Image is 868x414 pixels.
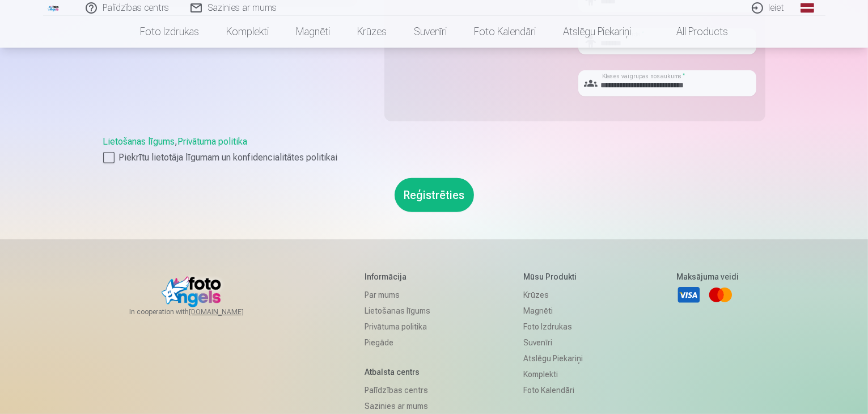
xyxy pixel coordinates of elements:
[549,16,645,48] a: Atslēgu piekariņi
[523,303,583,319] a: Magnēti
[365,287,430,303] a: Par mums
[213,16,282,48] a: Komplekti
[103,135,765,164] div: ,
[400,16,460,48] a: Suvenīri
[103,136,175,147] a: Lietošanas līgums
[645,16,742,48] a: All products
[48,5,60,11] img: /fa1
[523,335,583,350] a: Suvenīri
[523,366,583,382] a: Komplekti
[676,271,739,282] h5: Maksājuma veidi
[708,282,733,307] a: Mastercard
[365,271,430,282] h5: Informācija
[365,319,430,335] a: Privātuma politika
[523,319,583,335] a: Foto izdrukas
[365,398,430,414] a: Sazinies ar mums
[103,151,765,164] label: Piekrītu lietotāja līgumam un konfidencialitātes politikai
[676,282,701,307] a: Visa
[126,16,213,48] a: Foto izdrukas
[178,136,248,147] a: Privātuma politika
[189,307,271,316] a: [DOMAIN_NAME]
[523,287,583,303] a: Krūzes
[365,382,430,398] a: Palīdzības centrs
[523,271,583,282] h5: Mūsu produkti
[395,178,474,212] button: Reģistrēties
[460,16,549,48] a: Foto kalendāri
[129,307,271,316] span: In cooperation with
[523,350,583,366] a: Atslēgu piekariņi
[344,16,400,48] a: Krūzes
[523,382,583,398] a: Foto kalendāri
[365,366,430,378] h5: Atbalsta centrs
[282,16,344,48] a: Magnēti
[365,335,430,350] a: Piegāde
[365,303,430,319] a: Lietošanas līgums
